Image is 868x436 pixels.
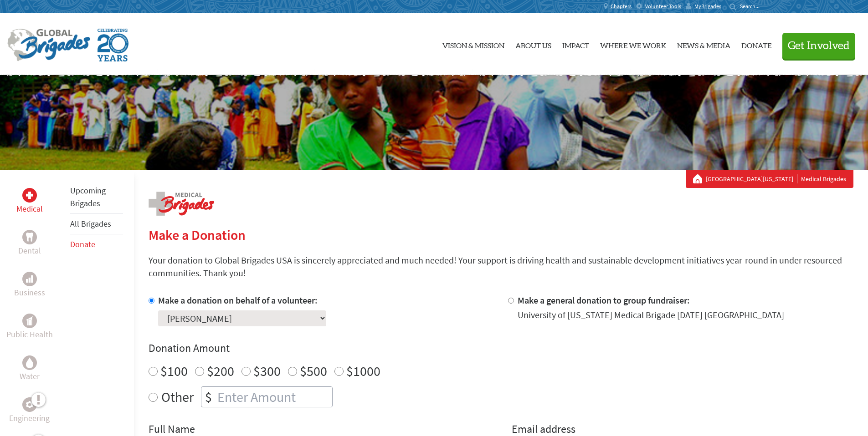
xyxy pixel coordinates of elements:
[22,272,37,286] div: Business
[20,370,40,383] p: Water
[741,20,771,68] a: Donate
[149,254,853,279] p: Your donation to Global Brigades USA is sincerely appreciated and much needed! Your support is dr...
[26,401,33,408] img: Engineering
[518,294,690,306] label: Make a general donation to group fundraiser:
[14,272,45,299] a: BusinessBusiness
[70,214,123,234] li: All Brigades
[20,355,40,383] a: WaterWater
[16,188,43,215] a: MedicalMedical
[18,244,41,257] p: Dental
[160,362,188,380] label: $100
[216,387,332,407] input: Enter Amount
[706,174,797,183] a: [GEOGRAPHIC_DATA][US_STATE]
[70,239,95,249] a: Donate
[22,188,37,203] div: Medical
[9,412,50,425] p: Engineering
[18,230,41,257] a: DentalDental
[22,314,37,328] div: Public Health
[149,192,214,216] img: logo-medical.png
[9,397,50,425] a: EngineeringEngineering
[300,362,327,380] label: $500
[7,29,90,61] img: Global Brigades Logo
[442,20,504,68] a: Vision & Mission
[26,316,33,325] img: Public Health
[346,362,380,380] label: $1000
[26,192,33,199] img: Medical
[161,386,194,407] label: Other
[70,218,111,229] a: All Brigades
[16,203,43,215] p: Medical
[677,20,730,68] a: News & Media
[611,3,632,10] span: Chapters
[98,29,128,61] img: Global Brigades Celebrating 20 Years
[26,275,33,283] img: Business
[562,20,589,68] a: Impact
[693,174,846,183] div: Medical Brigades
[149,341,853,355] h4: Donation Amount
[645,3,681,10] span: Volunteer Tools
[26,233,33,241] img: Dental
[158,294,318,306] label: Make a donation on behalf of a volunteer:
[70,181,123,214] li: Upcoming Brigades
[26,357,33,368] img: Water
[14,286,45,299] p: Business
[740,3,766,10] input: Search...
[22,355,37,370] div: Water
[6,314,53,341] a: Public HealthPublic Health
[70,185,106,208] a: Upcoming Brigades
[70,234,123,254] li: Donate
[788,41,850,51] span: Get Involved
[515,20,551,68] a: About Us
[253,362,281,380] label: $300
[22,397,37,412] div: Engineering
[782,33,855,59] button: Get Involved
[201,387,216,407] div: $
[22,230,37,244] div: Dental
[600,20,666,68] a: Where We Work
[6,328,53,341] p: Public Health
[207,362,234,380] label: $200
[694,3,721,10] span: MyBrigades
[518,309,784,321] div: University of [US_STATE] Medical Brigade [DATE] [GEOGRAPHIC_DATA]
[149,227,853,243] h2: Make a Donation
